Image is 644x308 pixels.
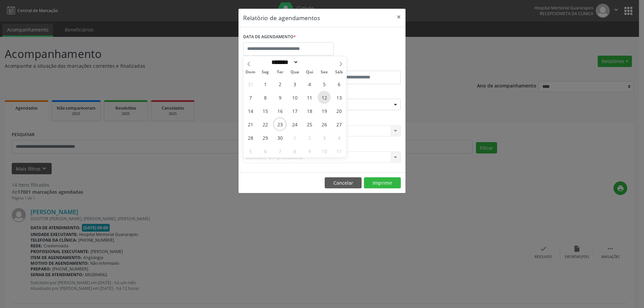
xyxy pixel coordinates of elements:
span: Outubro 11, 2025 [332,144,345,158]
span: Setembro 27, 2025 [332,118,345,131]
span: Setembro 9, 2025 [273,91,286,104]
span: Setembro 20, 2025 [332,104,345,117]
span: Setembro 30, 2025 [273,131,286,144]
span: Setembro 19, 2025 [318,104,331,117]
span: Setembro 28, 2025 [244,131,257,144]
span: Setembro 12, 2025 [318,91,331,104]
span: Setembro 18, 2025 [303,104,316,117]
span: Outubro 3, 2025 [318,131,331,144]
span: Setembro 17, 2025 [288,104,301,117]
span: Outubro 7, 2025 [273,144,286,158]
select: Month [269,59,299,66]
span: Setembro 16, 2025 [273,104,286,117]
span: Setembro 1, 2025 [259,77,272,90]
span: Outubro 4, 2025 [332,131,345,144]
span: Setembro 15, 2025 [259,104,272,117]
span: Qua [287,70,302,74]
span: Setembro 11, 2025 [303,91,316,104]
span: Setembro 3, 2025 [288,77,301,90]
span: Outubro 2, 2025 [303,131,316,144]
span: Outubro 8, 2025 [288,144,301,158]
h5: Relatório de agendamentos [243,13,320,22]
span: Sex [317,70,332,74]
span: Setembro 26, 2025 [318,118,331,131]
input: Year [299,59,321,66]
span: Outubro 10, 2025 [318,144,331,158]
span: Setembro 13, 2025 [332,91,345,104]
button: Close [392,9,406,25]
span: Setembro 29, 2025 [259,131,272,144]
span: Dom [243,70,258,74]
span: Setembro 6, 2025 [332,77,345,90]
span: Setembro 2, 2025 [273,77,286,90]
span: Seg [258,70,273,74]
button: Cancelar [325,177,362,189]
span: Setembro 7, 2025 [244,91,257,104]
span: Setembro 5, 2025 [318,77,331,90]
span: Setembro 23, 2025 [273,118,286,131]
span: Agosto 31, 2025 [244,77,257,90]
span: Ter [273,70,287,74]
span: Setembro 24, 2025 [288,118,301,131]
span: Setembro 22, 2025 [259,118,272,131]
span: Outubro 6, 2025 [259,144,272,158]
span: Qui [302,70,317,74]
span: Outubro 9, 2025 [303,144,316,158]
span: Setembro 21, 2025 [244,118,257,131]
button: Imprimir [364,177,401,189]
span: Outubro 1, 2025 [288,131,301,144]
span: Setembro 25, 2025 [303,118,316,131]
label: ATÉ [324,60,401,71]
span: Setembro 10, 2025 [288,91,301,104]
label: DATA DE AGENDAMENTO [243,32,296,42]
span: Outubro 5, 2025 [244,144,257,158]
span: Setembro 14, 2025 [244,104,257,117]
span: Setembro 4, 2025 [303,77,316,90]
span: Setembro 8, 2025 [259,91,272,104]
span: Sáb [332,70,346,74]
